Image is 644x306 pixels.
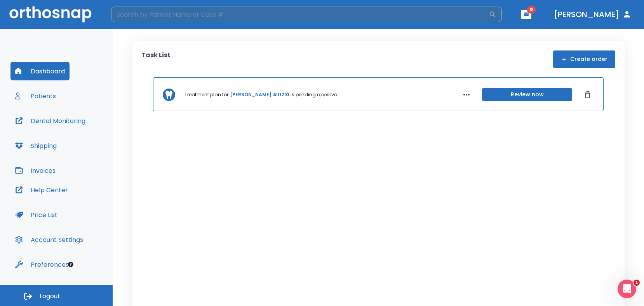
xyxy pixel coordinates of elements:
[9,6,92,22] img: Orthosnap
[291,91,339,98] p: is pending approval
[553,50,615,68] button: Create order
[184,91,228,98] p: Treatment plan for
[527,6,536,14] span: 18
[10,255,73,274] button: Preferences
[10,87,61,105] button: Patients
[634,280,640,286] span: 1
[581,89,594,101] button: Dismiss
[230,91,289,98] a: [PERSON_NAME] #11210
[482,88,572,101] button: Review now
[141,50,171,68] p: Task List
[10,62,70,80] button: Dashboard
[67,261,74,268] div: Tooltip anchor
[10,111,90,130] button: Dental Monitoring
[111,7,489,22] input: Search by Patient Name or Case #
[551,7,635,21] button: [PERSON_NAME]
[10,181,73,199] button: Help Center
[10,230,88,249] button: Account Settings
[40,292,60,301] span: Logout
[10,136,61,155] button: Shipping
[10,205,62,224] button: Price List
[10,161,60,180] button: Invoices
[618,280,636,298] iframe: Intercom live chat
